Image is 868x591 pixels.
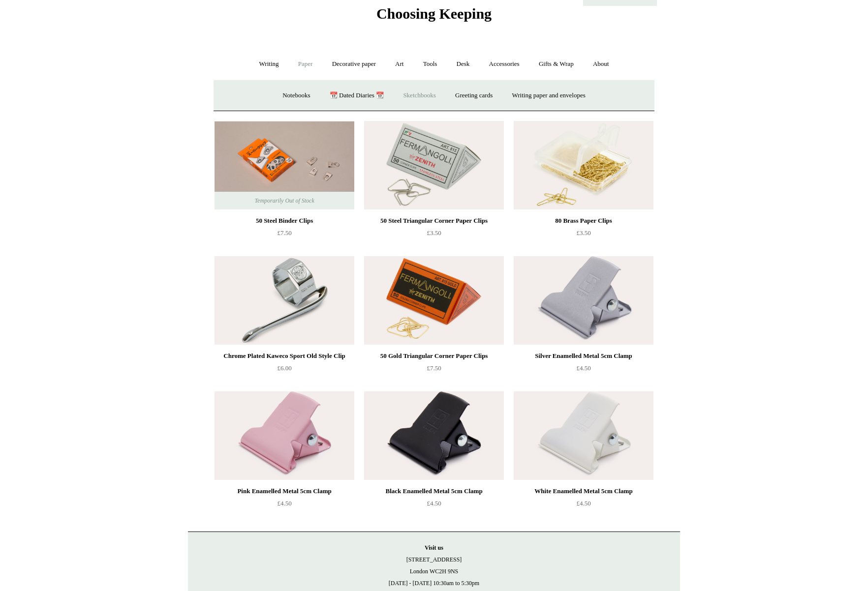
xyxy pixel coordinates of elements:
span: £3.50 [576,229,590,236]
a: 50 Steel Binder Clips 50 Steel Binder Clips Temporarily Out of Stock [215,121,354,209]
a: Accessories [480,51,528,77]
a: Sketchbooks [394,83,444,109]
span: £4.50 [576,500,590,507]
span: £6.00 [277,364,291,372]
a: Black Enamelled Metal 5cm Clamp £4.50 [364,485,504,526]
img: 50 Steel Binder Clips [215,121,354,209]
div: Pink Enamelled Metal 5cm Clamp [217,485,352,497]
a: Tools [414,51,446,77]
a: Art [386,51,412,77]
a: 50 Steel Triangular Corner Paper Clips 50 Steel Triangular Corner Paper Clips [364,121,504,209]
div: Silver Enamelled Metal 5cm Clamp [516,350,651,362]
img: Chrome Plated Kaweco Sport Old Style Clip [215,256,354,345]
a: Decorative paper [323,51,385,77]
div: 50 Steel Triangular Corner Paper Clips [367,215,501,227]
a: 50 Gold Triangular Corner Paper Clips £7.50 [364,350,504,390]
img: Silver Enamelled Metal 5cm Clamp [514,256,653,345]
a: White Enamelled Metal 5cm Clamp White Enamelled Metal 5cm Clamp [514,391,653,480]
a: White Enamelled Metal 5cm Clamp £4.50 [514,485,653,526]
a: Greeting cards [446,83,501,109]
span: £7.50 [427,364,441,372]
a: 50 Gold Triangular Corner Paper Clips 50 Gold Triangular Corner Paper Clips [364,256,504,345]
img: 50 Steel Triangular Corner Paper Clips [364,121,504,209]
img: White Enamelled Metal 5cm Clamp [514,391,653,480]
img: Pink Enamelled Metal 5cm Clamp [215,391,354,480]
img: 50 Gold Triangular Corner Paper Clips [364,256,504,345]
a: Pink Enamelled Metal 5cm Clamp £4.50 [215,485,354,526]
div: Black Enamelled Metal 5cm Clamp [367,485,501,497]
span: £3.50 [427,229,441,236]
a: 80 Brass Paper Clips £3.50 [514,215,653,255]
a: Notebooks [274,83,319,109]
a: Black Enamelled Metal 5cm Clamp Black Enamelled Metal 5cm Clamp [364,391,504,480]
a: Chrome Plated Kaweco Sport Old Style Clip £6.00 [215,350,354,390]
img: 80 Brass Paper Clips [514,121,653,209]
span: Temporarily Out of Stock [245,192,324,209]
strong: Visit us [425,544,443,551]
div: White Enamelled Metal 5cm Clamp [516,485,651,497]
a: Pink Enamelled Metal 5cm Clamp Pink Enamelled Metal 5cm Clamp [215,391,354,480]
div: 80 Brass Paper Clips [516,215,651,227]
a: Paper [289,51,322,77]
span: £4.50 [576,364,590,372]
img: Black Enamelled Metal 5cm Clamp [364,391,504,480]
a: Choosing Keeping [376,13,492,20]
a: 50 Steel Binder Clips £7.50 [215,215,354,255]
a: 80 Brass Paper Clips 80 Brass Paper Clips [514,121,653,209]
span: £4.50 [277,500,291,507]
div: Chrome Plated Kaweco Sport Old Style Clip [217,350,352,362]
a: Writing paper and envelopes [503,83,594,109]
a: Desk [448,51,479,77]
div: 50 Steel Binder Clips [217,215,352,227]
span: £7.50 [277,229,291,236]
a: Chrome Plated Kaweco Sport Old Style Clip Chrome Plated Kaweco Sport Old Style Clip [215,256,354,345]
span: Choosing Keeping [376,5,492,22]
a: Silver Enamelled Metal 5cm Clamp £4.50 [514,350,653,390]
a: 📆 Dated Diaries 📆 [321,83,393,109]
a: 50 Steel Triangular Corner Paper Clips £3.50 [364,215,504,255]
a: Writing [250,51,288,77]
span: £4.50 [427,500,441,507]
a: About [584,51,618,77]
a: Gifts & Wrap [530,51,583,77]
div: 50 Gold Triangular Corner Paper Clips [367,350,501,362]
a: Silver Enamelled Metal 5cm Clamp Silver Enamelled Metal 5cm Clamp [514,256,653,345]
